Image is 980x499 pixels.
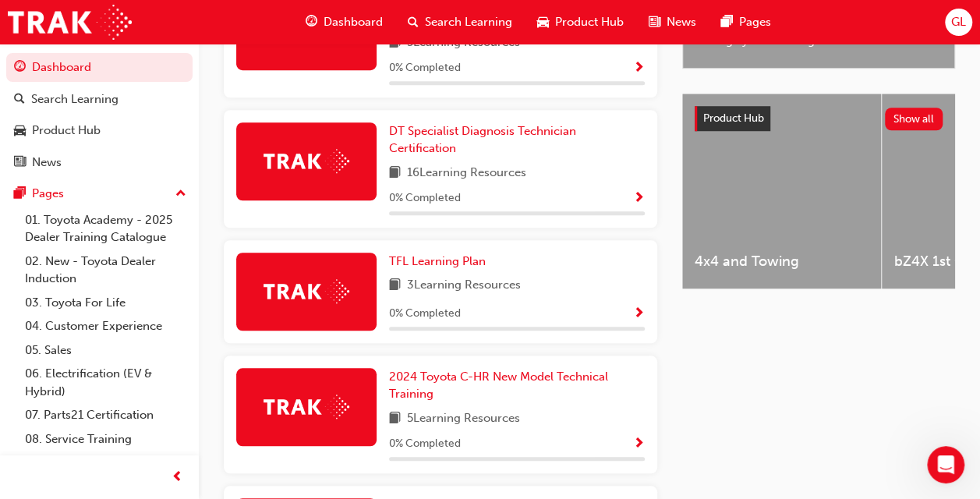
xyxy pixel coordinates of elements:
[703,111,764,125] span: Product Hub
[389,368,645,403] a: 2024 Toyota C-HR New Model Technical Training
[19,451,193,475] a: 09. Technical Training
[6,179,193,208] button: Pages
[633,307,645,321] span: Show Progress
[19,291,193,315] a: 03. Toyota For Life
[293,6,395,38] a: guage-iconDashboard
[885,108,943,130] button: Show all
[19,362,193,403] a: 06. Electrification (EV & Hybrid)
[19,427,193,451] a: 08. Service Training
[19,403,193,427] a: 07. Parts21 Certification
[31,90,119,108] div: Search Learning
[6,50,193,179] button: DashboardSearch LearningProduct HubNews
[395,6,525,38] a: search-iconSearch Learning
[555,13,624,31] span: Product Hub
[695,106,943,131] a: Product HubShow all
[14,93,25,107] span: search-icon
[175,184,186,204] span: up-icon
[389,189,461,207] span: 0 % Completed
[389,276,401,296] span: book-icon
[389,254,486,268] span: TFL Learning Plan
[633,189,645,208] button: Show Progress
[537,12,549,32] span: car-icon
[389,435,461,453] span: 0 % Completed
[389,253,492,271] a: TFL Learning Plan
[636,6,709,38] a: news-iconNews
[633,192,645,206] span: Show Progress
[324,13,383,31] span: Dashboard
[6,148,193,177] a: News
[667,13,696,31] span: News
[264,395,349,419] img: Trak
[19,338,193,363] a: 05. Sales
[633,434,645,454] button: Show Progress
[14,187,26,201] span: pages-icon
[264,279,349,303] img: Trak
[951,13,966,31] span: GL
[19,314,193,338] a: 04. Customer Experience
[8,5,132,40] img: Trak
[389,59,461,77] span: 0 % Completed
[682,94,881,288] a: 4x4 and Towing
[6,85,193,114] a: Search Learning
[14,61,26,75] span: guage-icon
[407,409,520,429] span: 5 Learning Resources
[633,58,645,78] button: Show Progress
[389,370,608,402] span: 2024 Toyota C-HR New Model Technical Training
[32,122,101,140] div: Product Hub
[389,124,576,156] span: DT Specialist Diagnosis Technician Certification
[633,437,645,451] span: Show Progress
[633,304,645,324] button: Show Progress
[927,446,964,483] iframe: Intercom live chat
[425,13,512,31] span: Search Learning
[407,276,521,296] span: 3 Learning Resources
[389,122,645,157] a: DT Specialist Diagnosis Technician Certification
[14,124,26,138] span: car-icon
[389,305,461,323] span: 0 % Completed
[649,12,660,32] span: news-icon
[389,164,401,183] span: book-icon
[19,208,193,249] a: 01. Toyota Academy - 2025 Dealer Training Catalogue
[19,249,193,291] a: 02. New - Toyota Dealer Induction
[709,6,784,38] a: pages-iconPages
[407,164,526,183] span: 16 Learning Resources
[6,116,193,145] a: Product Hub
[14,156,26,170] span: news-icon
[264,149,349,173] img: Trak
[306,12,317,32] span: guage-icon
[945,9,972,36] button: GL
[32,185,64,203] div: Pages
[389,409,401,429] span: book-icon
[633,62,645,76] span: Show Progress
[695,253,869,271] span: 4x4 and Towing
[6,53,193,82] a: Dashboard
[32,154,62,172] div: News
[721,12,733,32] span: pages-icon
[525,6,636,38] a: car-iconProduct Hub
[408,12,419,32] span: search-icon
[739,13,771,31] span: Pages
[172,468,183,487] span: prev-icon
